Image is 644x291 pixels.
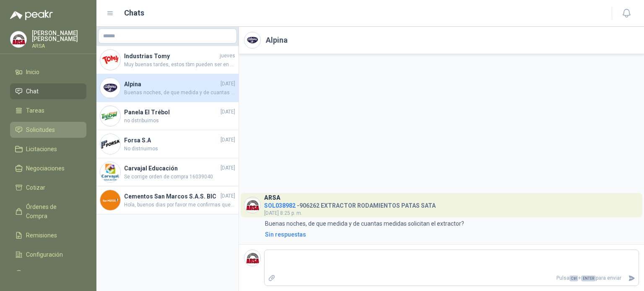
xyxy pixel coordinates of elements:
[124,80,219,89] h4: Alpina
[26,125,55,134] span: Solicitudes
[581,276,596,281] span: ENTER
[221,136,235,144] span: [DATE]
[26,231,57,240] span: Remisiones
[265,219,464,228] p: Buenas noches, de que medida y de cuantas medidas solicitan el extractor?
[100,162,120,182] img: Company Logo
[264,200,436,208] h4: - 906262 EXTRACTOR RODAMIENTOS PATAS SATA
[266,34,288,46] h2: Alpina
[100,50,120,70] img: Company Logo
[26,106,44,115] span: Tareas
[124,117,235,125] span: no dstribuimos
[100,134,120,154] img: Company Logo
[265,271,279,286] label: Adjuntar archivos
[96,74,239,102] a: Company LogoAlpina[DATE]Buenas noches, de que medida y de cuantas medidas solicitan el extractor?
[10,31,26,47] img: Company Logo
[221,80,235,88] span: [DATE]
[100,78,120,98] img: Company Logo
[220,52,235,60] span: jueves
[96,130,239,158] a: Company LogoForsa S.A[DATE]No distriuimos
[10,227,86,243] a: Remisiones
[100,190,120,210] img: Company Logo
[10,160,86,176] a: Negociaciones
[124,136,219,145] h4: Forsa S.A
[10,10,53,20] img: Logo peakr
[96,186,239,214] a: Company LogoCementos San Marcos S.A.S. BIC[DATE]Hola, buenos dias por favor me confirmas que sea ...
[26,144,57,154] span: Licitaciones
[264,202,296,209] span: SOL038982
[26,202,78,221] span: Órdenes de Compra
[26,250,63,259] span: Configuración
[124,201,235,209] span: Hola, buenos dias por favor me confirmas que sea en [GEOGRAPHIC_DATA]?
[264,210,302,216] span: [DATE] 8:25 p. m.
[26,164,65,173] span: Negociaciones
[100,106,120,126] img: Company Logo
[124,52,218,61] h4: Industrias Tomy
[96,158,239,186] a: Company LogoCarvajal Educación[DATE]Se corrige orden de compra 16039040
[265,230,306,239] div: Sin respuestas
[124,7,144,19] h1: Chats
[569,276,578,281] span: Ctrl
[10,266,86,282] a: Manuales y ayuda
[96,102,239,130] a: Company LogoPanela El Trébol[DATE]no dstribuimos
[279,271,625,286] p: Pulsa + para enviar
[10,83,86,99] a: Chat
[124,61,235,69] span: Muy buenas tardes, estos tbm pueden ser en material Viton, gracias.
[264,196,280,200] h3: ARSA
[10,141,86,157] a: Licitaciones
[10,64,86,80] a: Inicio
[244,32,260,48] img: Company Logo
[10,122,86,138] a: Solicitudes
[10,103,86,118] a: Tareas
[124,173,235,181] span: Se corrige orden de compra 16039040
[124,192,219,201] h4: Cementos San Marcos S.A.S. BIC
[26,87,39,96] span: Chat
[221,108,235,116] span: [DATE]
[244,197,260,213] img: Company Logo
[32,30,86,42] p: [PERSON_NAME] [PERSON_NAME]
[244,250,260,266] img: Company Logo
[26,269,74,278] span: Manuales y ayuda
[26,67,39,77] span: Inicio
[124,164,219,173] h4: Carvajal Educación
[263,230,639,239] a: Sin respuestas
[221,164,235,172] span: [DATE]
[124,145,235,153] span: No distriuimos
[10,180,86,196] a: Cotizar
[10,199,86,224] a: Órdenes de Compra
[625,271,639,286] button: Enviar
[26,183,45,192] span: Cotizar
[10,247,86,263] a: Configuración
[32,44,86,49] p: ARSA
[96,46,239,74] a: Company LogoIndustrias TomyjuevesMuy buenas tardes, estos tbm pueden ser en material Viton, gracias.
[221,192,235,200] span: [DATE]
[124,89,235,97] span: Buenas noches, de que medida y de cuantas medidas solicitan el extractor?
[124,108,219,117] h4: Panela El Trébol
